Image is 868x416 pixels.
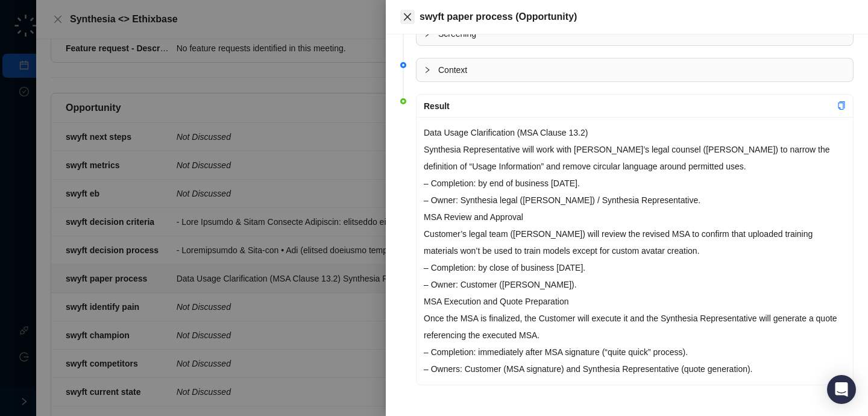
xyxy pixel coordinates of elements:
div: Result [424,99,837,113]
p: MSA Execution and Quote Preparation Once the MSA is finalized, the Customer will execute it and t... [424,293,846,377]
span: Context [438,63,846,77]
div: Context [417,58,853,81]
span: collapsed [424,66,431,74]
span: close [403,12,412,22]
p: MSA Review and Approval Customer’s legal team ([PERSON_NAME]) will review the revised MSA to conf... [424,209,846,293]
button: Close [400,10,415,24]
div: swyft paper process (Opportunity) [420,10,854,24]
span: copy [837,101,846,110]
div: Open Intercom Messenger [827,375,856,404]
p: Data Usage Clarification (MSA Clause 13.2) Synthesia Representative will work with [PERSON_NAME]’... [424,124,846,209]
